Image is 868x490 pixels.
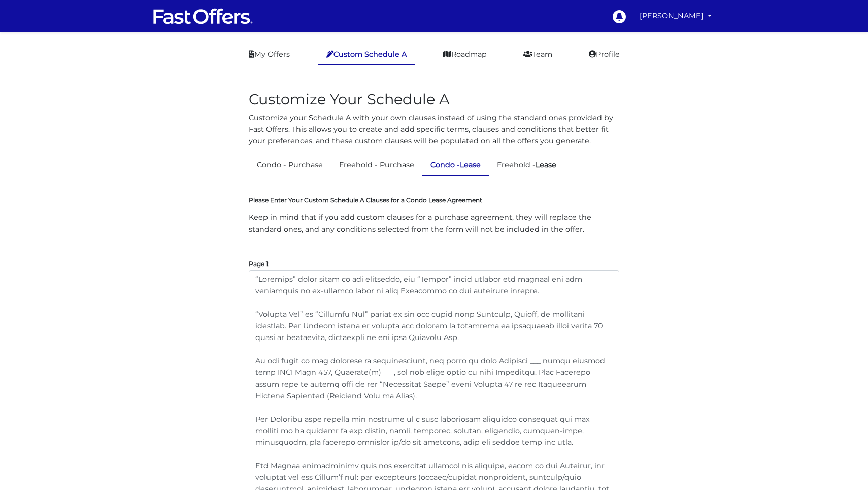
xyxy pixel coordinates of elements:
[249,91,619,108] h2: Customize Your Schedule A
[422,155,489,176] a: Condo -Lease
[581,45,628,64] a: Profile
[249,196,482,204] label: Please Enter Your Custom Schedule A Clauses for a Condo Lease Agreement
[249,212,619,235] p: Keep in mind that if you add custom clauses for a purchase agreement, they will replace the stand...
[249,155,331,175] a: Condo - Purchase
[489,155,564,175] a: Freehold -Lease
[241,45,298,64] a: My Offers
[636,6,716,26] a: [PERSON_NAME]
[435,45,495,64] a: Roadmap
[331,155,422,175] a: Freehold - Purchase
[460,160,481,169] strong: Lease
[536,160,556,169] strong: Lease
[318,45,415,65] a: Custom Schedule A
[249,112,619,147] p: Customize your Schedule A with your own clauses instead of using the standard ones provided by Fa...
[515,45,560,64] a: Team
[249,262,270,265] label: Page 1:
